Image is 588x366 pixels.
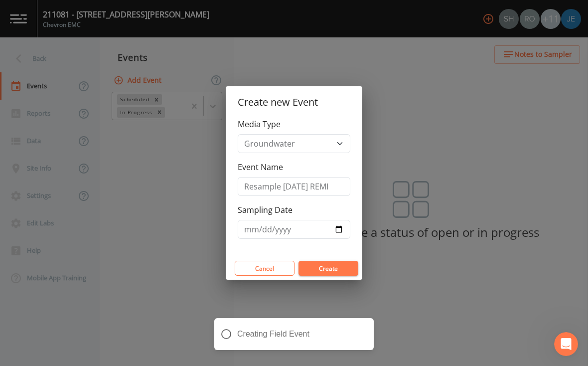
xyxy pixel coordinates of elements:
[238,161,283,173] label: Event Name
[554,332,578,356] iframe: Intercom live chat
[238,118,281,130] label: Media Type
[298,261,358,276] button: Create
[214,318,374,350] div: Creating Field Event
[235,261,294,276] button: Cancel
[238,204,293,216] label: Sampling Date
[226,86,362,118] h2: Create new Event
